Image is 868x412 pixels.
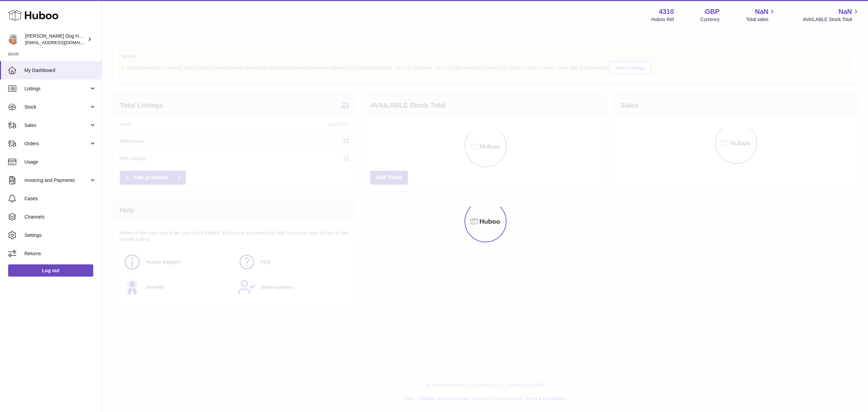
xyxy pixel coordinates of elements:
span: [EMAIL_ADDRESS][DOMAIN_NAME] [25,40,100,45]
span: Orders [24,141,89,147]
span: Settings [24,232,96,239]
span: Channels [24,214,96,220]
span: Sales [24,122,89,129]
span: Cases [24,195,96,202]
a: NaN AVAILABLE Stock Total [803,7,860,23]
span: AVAILABLE Stock Total [803,16,860,23]
span: NaN [839,7,852,16]
span: Stock [24,104,89,110]
span: My Dashboard [24,67,96,74]
span: NaN [755,7,768,16]
div: Currency [701,16,720,23]
div: Huboo Ref [651,16,674,23]
span: Listings [24,86,89,92]
span: Total sales [746,16,776,23]
span: Returns [24,250,96,257]
span: Usage [24,159,96,165]
strong: 4310 [659,7,674,16]
a: NaN Total sales [746,7,776,23]
strong: GBP [705,7,719,16]
div: [PERSON_NAME] Dog House [25,33,86,46]
span: Invoicing and Payments [24,177,89,184]
a: Log out [8,264,93,277]
img: internalAdmin-4310@internal.huboo.com [8,34,18,44]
